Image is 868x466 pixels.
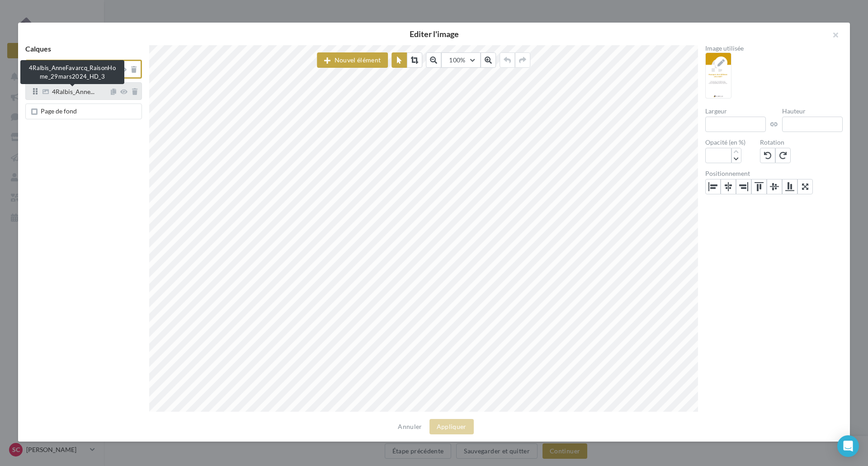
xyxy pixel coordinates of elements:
[33,30,835,38] h2: Editer l'image
[705,108,766,114] label: Largeur
[760,139,791,146] label: Rotation
[317,52,388,68] button: Nouvel élément
[441,52,480,68] button: 100%
[41,107,77,115] span: Page de fond
[394,421,425,432] button: Annuler
[705,139,745,146] label: Opacité (en %)
[20,60,124,84] div: 4Ralbis_AnneFavarcq_RaisonHome_29mars2024_HD_3
[705,45,843,52] label: Image utilisée
[52,89,94,97] span: 4Ralbis_Anne...
[429,419,474,434] button: Appliquer
[837,435,859,457] div: Open Intercom Messenger
[782,108,843,114] label: Hauteur
[705,170,843,177] label: Positionnement
[18,45,149,60] div: Calques
[706,53,731,98] img: Image utilisée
